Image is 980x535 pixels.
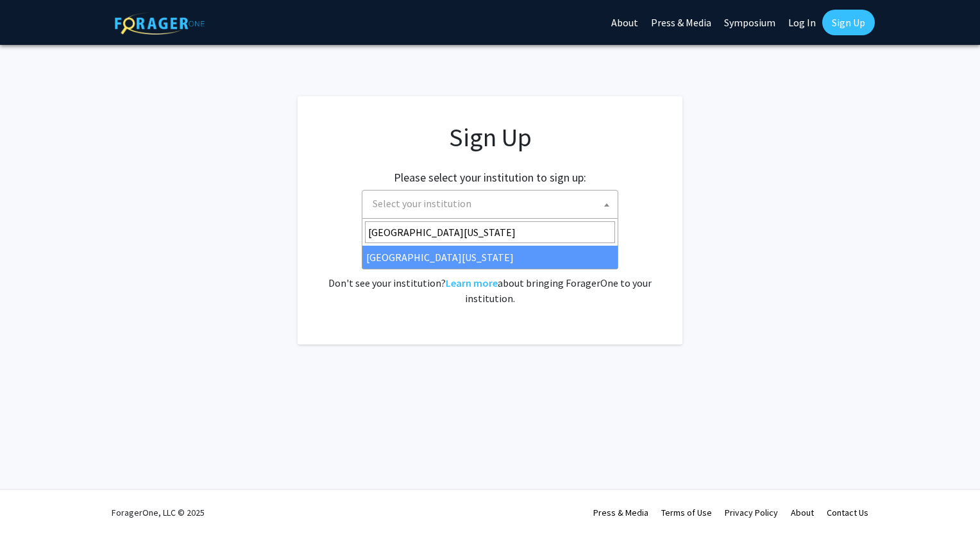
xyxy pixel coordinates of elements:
li: [GEOGRAPHIC_DATA][US_STATE] [362,246,618,269]
span: Select your institution [367,191,618,217]
a: Learn more about bringing ForagerOne to your institution [446,276,498,289]
a: Sign Up [822,10,875,35]
img: ForagerOne Logo [115,12,205,35]
a: About [791,507,814,518]
div: Already have an account? . Don't see your institution? about bringing ForagerOne to your institut... [323,244,657,306]
a: Terms of Use [661,507,712,518]
h1: Sign Up [323,122,657,153]
a: Contact Us [827,507,868,518]
h2: Please select your institution to sign up: [394,171,586,185]
iframe: Chat [10,477,55,525]
a: Press & Media [593,507,648,518]
a: Privacy Policy [725,507,778,518]
span: Select your institution [373,197,471,210]
input: Search [365,221,615,243]
span: Select your institution [362,190,618,219]
div: ForagerOne, LLC © 2025 [112,490,205,535]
